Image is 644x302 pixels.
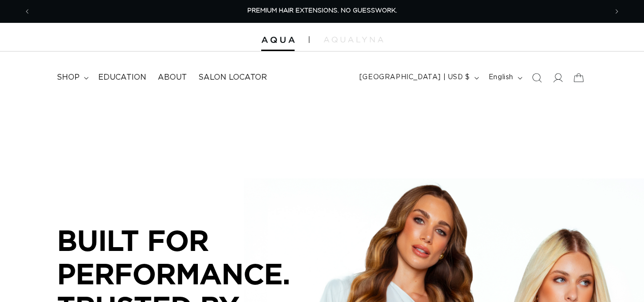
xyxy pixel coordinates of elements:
button: Next announcement [606,2,627,21]
button: Previous announcement [17,2,38,21]
button: [GEOGRAPHIC_DATA] | USD $ [354,69,483,87]
span: Education [98,73,146,83]
button: English [483,69,526,87]
span: shop [57,73,80,83]
img: aqualyna.com [324,37,383,42]
span: PREMIUM HAIR EXTENSIONS. NO GUESSWORK. [247,8,397,14]
img: Aqua Hair Extensions [261,37,295,43]
a: About [152,67,193,88]
span: Salon Locator [198,73,267,83]
summary: shop [51,67,92,88]
span: English [489,73,513,83]
a: Salon Locator [193,67,273,88]
summary: Search [526,67,547,88]
span: About [158,73,187,83]
span: [GEOGRAPHIC_DATA] | USD $ [359,73,470,83]
a: Education [92,67,152,88]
